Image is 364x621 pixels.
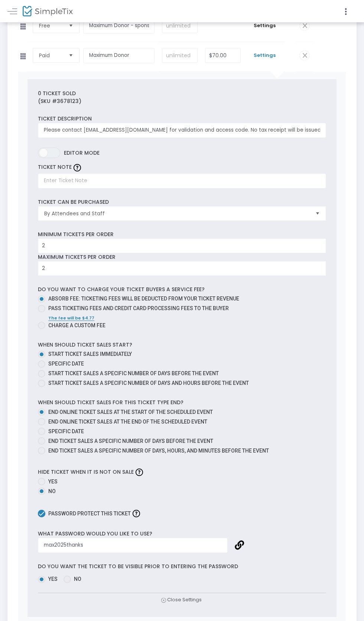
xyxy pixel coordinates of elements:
span: Yes [45,478,58,486]
span: Editor mode [64,148,100,158]
span: End online ticket sales at the end of the scheduled event [48,419,207,425]
input: Price [205,48,240,62]
span: Pass ticketing fees and credit card processing fees to the buyer [45,305,229,312]
label: Hide ticket when it is not on sale [38,466,145,478]
span: Start ticket sales immediately [48,351,132,357]
input: Enter a password [38,538,228,553]
label: Do you want to charge your ticket buyers a service fee? [38,286,205,293]
button: Select [312,206,323,221]
span: End ticket sales a specific number of days, hours, and minutes before the event [48,448,269,454]
input: unlimited [162,19,197,33]
img: question-mark [136,469,143,476]
img: question-mark [74,164,81,171]
span: Specific Date [48,428,84,434]
input: unlimited [162,48,197,62]
label: When should ticket sales for this ticket type end? [38,399,183,406]
span: End online ticket sales at the start of the scheduled event [48,409,213,415]
span: Yes [45,575,58,583]
span: Charge a custom fee [45,322,105,329]
span: Absorb fee: Ticketing fees will be deducted from your ticket revenue [48,296,239,302]
span: Start ticket sales a specific number of days and hours before the event [48,380,249,386]
span: Free [39,22,63,29]
label: 0 Ticket sold [38,90,76,97]
input: Enter ticket description [38,123,326,138]
label: When should ticket sales start? [38,341,132,349]
label: TICKET NOTE [38,163,72,171]
span: No [45,488,56,495]
label: Ticket can be purchased [38,198,109,206]
span: Settings [248,22,281,29]
label: Do you want the ticket to be visible prior to entering the password [38,563,238,570]
span: Settings [248,52,281,59]
button: Select [66,19,76,33]
input: Enter a ticket type name. e.g. General Admission [83,18,155,33]
span: Close Settings [161,596,202,604]
img: question-mark [133,510,140,517]
span: Password protect this ticket [48,509,131,518]
span: Specific Date [48,361,84,367]
label: (SKU #3678123) [38,97,81,105]
span: End ticket sales a specific number of days before the event [48,438,213,444]
input: Enter a ticket type name. e.g. General Admission [83,48,155,63]
input: Enter Ticket Note [38,173,326,189]
label: Minimum tickets per order [38,231,114,238]
label: What Password would you like to use? [38,530,152,538]
span: By Attendees and Staff [44,210,309,217]
span: The fee will be $4.77 [48,315,94,321]
button: Select [66,48,76,62]
span: Paid [39,52,63,59]
span: No [71,575,81,583]
span: Start ticket sales a specific number of days before the event [48,370,219,376]
label: Maximum tickets per order [38,253,116,261]
label: Ticket Description [38,115,92,123]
